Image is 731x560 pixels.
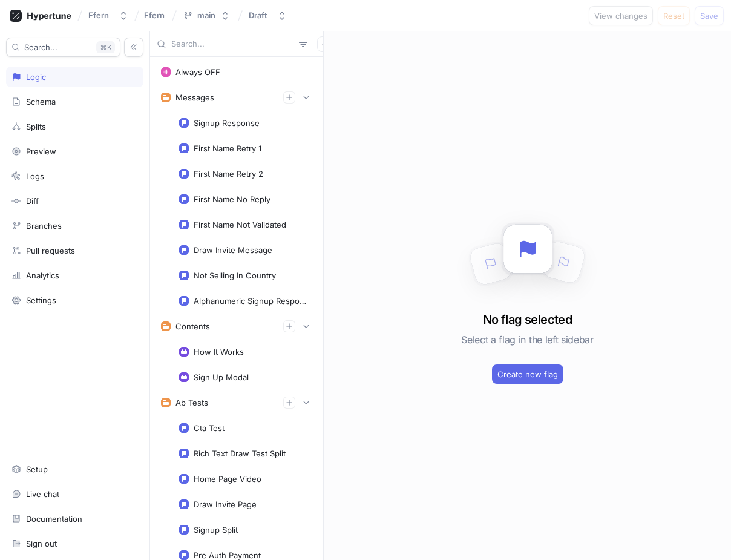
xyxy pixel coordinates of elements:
input: Search... [171,38,294,50]
div: Ffern [88,10,109,21]
span: Search... [24,44,57,51]
button: Search...K [6,38,120,57]
div: Home Page Video [194,474,261,484]
div: Pre Auth Payment [194,550,261,560]
div: Splits [26,122,46,131]
div: Diff [26,196,39,206]
button: Create new flag [492,364,563,384]
div: K [96,41,115,53]
div: Sign out [26,539,57,548]
span: Create new flag [497,371,558,378]
div: Documentation [26,514,82,524]
div: Not Selling In Country [194,271,276,280]
div: First Name Not Validated [194,220,286,229]
button: Draft [244,5,292,25]
div: Cta Test [194,423,225,433]
div: Messages [175,93,214,102]
div: Signup Response [194,118,260,128]
a: Documentation [6,509,143,529]
div: Schema [26,97,56,107]
button: View changes [589,6,653,25]
div: Live chat [26,489,59,499]
div: Sign Up Modal [194,372,249,382]
div: First Name Retry 1 [194,143,261,153]
h3: No flag selected [483,311,572,329]
button: main [178,5,235,25]
div: Draw Invite Page [194,499,257,509]
div: First Name Retry 2 [194,169,263,179]
div: Contents [175,321,210,331]
div: Logs [26,171,44,181]
div: Pull requests [26,246,75,255]
span: View changes [594,12,647,19]
div: Logic [26,72,46,82]
div: First Name No Reply [194,194,270,204]
span: Save [700,12,718,19]
button: Ffern [84,5,133,25]
div: Branches [26,221,62,231]
div: Settings [26,295,56,305]
button: Save [695,6,724,25]
div: Alphanumeric Signup Response [194,296,307,306]
div: Rich Text Draw Test Split [194,449,286,458]
div: Ab Tests [175,398,208,407]
div: Draft [249,10,267,21]
button: Reset [658,6,690,25]
div: Signup Split [194,525,238,535]
div: Analytics [26,271,59,280]
div: Always OFF [175,67,220,77]
span: Reset [663,12,684,19]
h5: Select a flag in the left sidebar [461,329,593,351]
div: Setup [26,464,48,474]
div: Draw Invite Message [194,245,272,255]
div: Preview [26,147,56,156]
div: How It Works [194,347,244,357]
div: main [197,10,215,21]
span: Ffern [144,11,165,19]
